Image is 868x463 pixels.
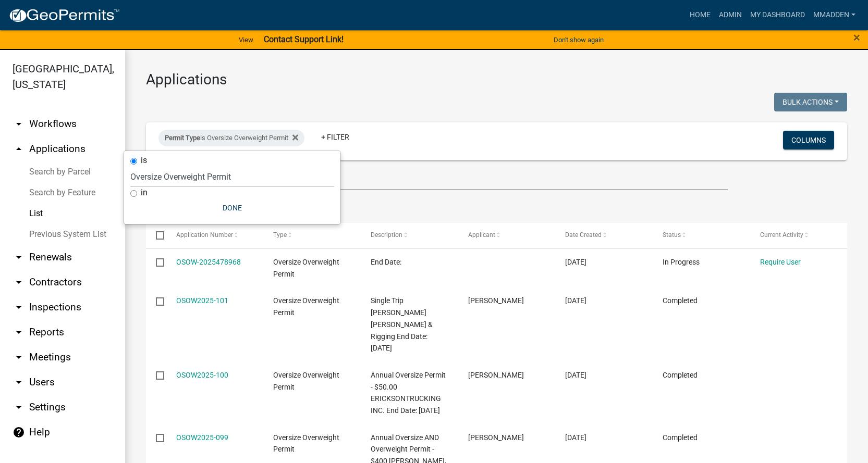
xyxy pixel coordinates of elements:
div: is Oversize Overweight Permit [158,130,304,146]
datatable-header-cell: Current Activity [750,223,847,248]
a: Admin [715,5,746,25]
datatable-header-cell: Type [263,223,361,248]
i: arrow_drop_down [13,326,25,339]
datatable-header-cell: Select [146,223,166,248]
h3: Applications [146,71,847,89]
span: Oversize Overweight Permit [273,296,339,317]
button: Bulk Actions [774,93,847,111]
span: × [853,30,860,45]
a: View [235,31,258,48]
button: Don't show again [549,31,608,48]
span: Completed [663,371,698,379]
datatable-header-cell: Applicant [458,223,555,248]
datatable-header-cell: Status [653,223,750,248]
a: OSOW2025-101 [176,296,228,305]
span: Applicant [468,231,495,239]
span: 09/15/2025 [565,258,586,266]
span: End Date: [371,258,401,266]
strong: Contact Support Link! [264,34,344,44]
a: + Filter [313,128,358,146]
span: Single Trip Barnhart Crane & Rigging End Date: 09/21/2025 [371,296,433,352]
button: Columns [783,131,834,149]
i: arrow_drop_down [13,276,25,289]
span: Current Activity [760,231,803,239]
span: 09/05/2025 [565,371,586,379]
span: Description [371,231,402,239]
label: is [141,156,147,165]
span: 09/12/2025 [565,296,586,305]
i: arrow_drop_down [13,251,25,264]
datatable-header-cell: Application Number [166,223,263,248]
span: Oversize Overweight Permit [273,433,339,454]
a: Require User [760,258,801,266]
span: In Progress [663,258,700,266]
a: OSOW2025-099 [176,433,228,442]
span: Tanya Kreutzer [468,371,524,379]
i: arrow_drop_down [13,351,25,364]
span: Status [663,231,681,239]
a: mmadden [809,5,860,25]
i: arrow_drop_down [13,401,25,414]
span: Oversize Overweight Permit [273,258,339,278]
span: Jeannette Karlzen [468,296,524,305]
span: Application Number [176,231,233,239]
i: arrow_drop_down [13,118,25,130]
label: in [141,189,148,197]
span: 09/02/2025 [565,433,586,442]
datatable-header-cell: Date Created [555,223,653,248]
span: Annual Oversize Permit - $50.00 ERICKSONTRUCKING INC. End Date: 09/05/2026 [371,371,446,415]
a: My Dashboard [746,5,809,25]
input: Search for applications [146,169,728,190]
i: arrow_drop_down [13,301,25,314]
span: Type [273,231,287,239]
span: Date Created [565,231,602,239]
i: arrow_drop_up [13,143,25,155]
a: OSOW-2025478968 [176,258,241,266]
a: OSOW2025-100 [176,371,228,379]
datatable-header-cell: Description [361,223,458,248]
span: Oversize Overweight Permit [273,371,339,391]
i: help [13,426,25,439]
span: Completed [663,433,698,442]
i: arrow_drop_down [13,376,25,389]
span: Adam Bliss [468,433,524,442]
span: Permit Type [165,134,200,142]
button: Close [853,31,860,44]
a: Home [686,5,715,25]
button: Done [130,198,334,217]
span: Completed [663,296,698,305]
